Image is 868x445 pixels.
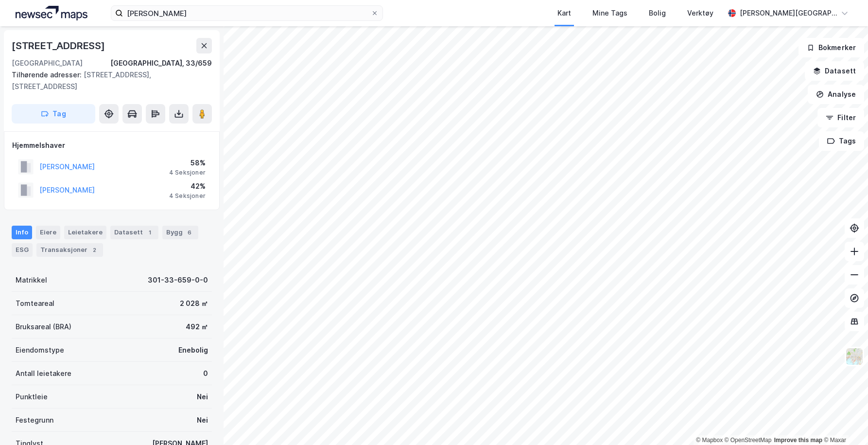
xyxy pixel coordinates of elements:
div: [PERSON_NAME][GEOGRAPHIC_DATA] [740,7,837,19]
a: Improve this map [774,437,822,444]
div: 492 ㎡ [186,321,208,333]
div: Eiendomstype [16,344,64,356]
div: Kart [557,7,571,19]
button: Tags [819,131,864,151]
div: Nei [197,391,208,403]
div: Info [12,226,32,239]
button: Filter [817,108,864,127]
div: ESG [12,243,33,257]
div: Mine Tags [592,7,627,19]
div: Festegrunn [16,414,53,426]
a: OpenStreetMap [725,437,772,444]
div: Transaksjoner [36,243,103,257]
button: Datasett [805,61,864,81]
div: Datasett [110,226,158,239]
a: Mapbox [696,437,723,444]
div: Hjemmelshaver [12,140,211,151]
div: 2 [89,245,99,255]
div: Nei [197,414,208,426]
div: Matrikkel [16,274,47,286]
img: logo.a4113a55bc3d86da70a041830d287a7e.svg [16,6,87,20]
div: 42% [169,180,206,192]
div: Eiere [36,226,60,239]
div: Tomteareal [16,298,54,309]
input: Søk på adresse, matrikkel, gårdeiere, leietakere eller personer [123,6,371,20]
div: 2 028 ㎡ [180,298,208,309]
div: 301-33-659-0-0 [148,274,208,286]
div: Bolig [649,7,666,19]
img: Z [845,347,864,366]
button: Bokmerker [799,38,864,57]
div: [STREET_ADDRESS] [12,38,107,53]
button: Analyse [808,85,864,104]
button: Tag [12,104,95,124]
div: Kontrollprogram for chat [819,398,868,445]
div: 4 Seksjoner [169,169,206,177]
div: Verktøy [687,7,713,19]
div: [GEOGRAPHIC_DATA] [12,57,83,69]
div: Bruksareal (BRA) [16,321,71,333]
div: Enebolig [178,344,208,356]
span: Tilhørende adresser: [12,71,84,79]
div: Leietakere [64,226,106,239]
div: Antall leietakere [16,368,71,379]
iframe: Chat Widget [819,398,868,445]
div: [STREET_ADDRESS], [STREET_ADDRESS] [12,69,204,92]
div: Bygg [162,226,198,239]
div: 1 [145,228,155,237]
div: [GEOGRAPHIC_DATA], 33/659 [110,57,212,69]
div: Punktleie [16,391,48,403]
div: 4 Seksjoner [169,192,206,200]
div: 58% [169,157,206,169]
div: 6 [185,228,194,237]
div: 0 [203,368,208,379]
